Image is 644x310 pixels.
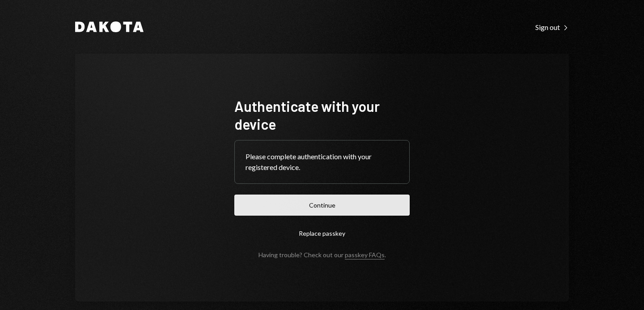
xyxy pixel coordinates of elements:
[234,223,410,244] button: Replace passkey
[258,251,386,259] div: Having trouble? Check out our .
[234,97,410,133] h1: Authenticate with your device
[345,251,385,259] a: passkey FAQs
[234,195,410,216] button: Continue
[535,23,569,32] div: Sign out
[246,151,398,173] div: Please complete authentication with your registered device.
[535,22,569,32] a: Sign out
